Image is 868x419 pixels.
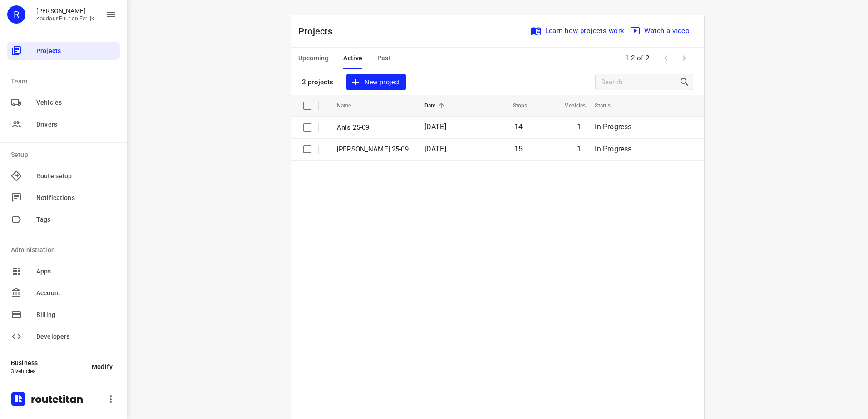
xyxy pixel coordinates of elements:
[337,144,411,155] p: [PERSON_NAME] 25-09
[679,77,693,88] div: Search
[7,93,120,112] div: Vehicles
[675,49,693,67] span: Next Page
[514,122,523,131] span: 14
[11,245,120,255] p: Administration
[7,262,120,280] div: Apps
[424,122,446,131] span: [DATE]
[11,77,120,86] p: Team
[11,359,84,366] p: Business
[377,53,391,64] span: Past
[298,53,329,64] span: Upcoming
[92,363,113,370] span: Modify
[343,53,362,64] span: Active
[36,332,116,341] span: Developers
[595,100,622,111] span: Status
[36,98,116,107] span: Vehicles
[501,100,528,111] span: Stops
[595,145,631,153] span: In Progress
[36,46,116,56] span: Projects
[7,284,120,302] div: Account
[36,288,116,298] span: Account
[7,115,120,133] div: Drivers
[36,310,116,320] span: Billing
[36,267,116,276] span: Apps
[36,15,98,22] p: Kaddour Puur en Eerlijk Vlees B.V.
[601,75,679,89] input: Search projects
[352,77,400,88] span: New project
[7,42,120,60] div: Projects
[84,359,120,375] button: Modify
[302,78,333,86] p: 2 projects
[7,327,120,346] div: Developers
[7,167,120,185] div: Route setup
[577,122,581,131] span: 1
[621,49,653,68] span: 1-2 of 2
[514,145,523,153] span: 15
[337,100,363,111] span: Name
[36,193,116,203] span: Notifications
[553,100,586,111] span: Vehicles
[7,5,25,24] div: R
[11,368,84,375] p: 3 vehicles
[298,24,340,38] p: Projects
[7,189,120,207] div: Notifications
[577,145,581,153] span: 1
[36,215,116,224] span: Tags
[7,306,120,324] div: Billing
[36,120,116,129] span: Drivers
[424,100,448,111] span: Date
[657,49,675,67] span: Previous Page
[595,122,631,131] span: In Progress
[337,122,411,133] p: Anis 25-09
[7,210,120,229] div: Tags
[346,74,405,91] button: New project
[36,171,116,181] span: Route setup
[11,150,120,160] p: Setup
[36,7,98,15] p: Rachid Kaddour
[424,145,446,153] span: [DATE]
